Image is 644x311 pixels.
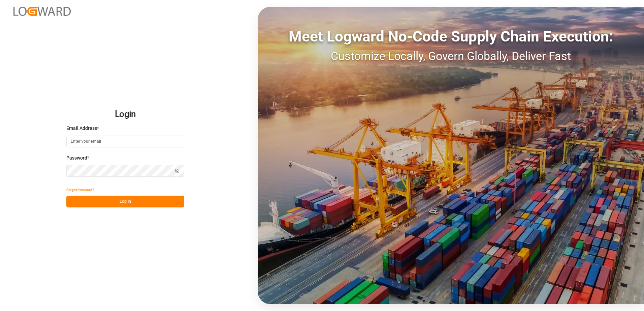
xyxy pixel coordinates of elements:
[258,25,644,48] div: Meet Logward No-Code Supply Chain Execution:
[66,196,184,207] button: Log In
[66,104,184,125] h2: Login
[66,154,87,162] span: Password
[66,125,97,132] span: Email Address
[258,48,644,65] div: Customize Locally, Govern Globally, Deliver Fast
[13,7,71,16] img: Logward_new_orange.png
[66,184,94,196] button: Forgot Password?
[66,136,184,147] input: Enter your email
